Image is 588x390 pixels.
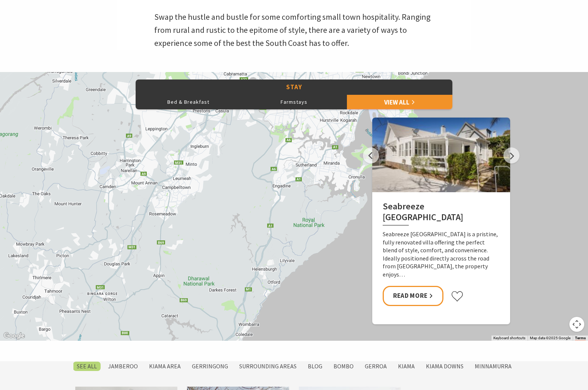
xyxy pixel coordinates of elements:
img: Google [2,331,26,341]
label: Kiama Area [145,362,184,371]
a: Read More [383,286,443,306]
button: Click to favourite Seabreeze Luxury Beach House [451,291,464,302]
label: Minnamurra [471,362,515,371]
label: Jamberoo [104,362,142,371]
button: Map camera controls [569,317,584,332]
button: Previous [363,147,379,163]
h2: Seabreeze [GEOGRAPHIC_DATA] [383,201,500,225]
label: Surrounding Areas [235,362,300,371]
a: Terms (opens in new tab) [575,336,586,340]
button: Bed & Breakfast [136,94,241,109]
label: Bombo [330,362,357,371]
button: Farmstays [241,94,347,109]
span: Map data ©2025 Google [530,336,570,340]
label: Blog [304,362,326,371]
label: Kiama [394,362,418,371]
a: View All [347,94,452,109]
button: Keyboard shortcuts [493,336,525,341]
label: Kiama Downs [422,362,467,371]
a: Open this area in Google Maps (opens a new window) [2,331,26,341]
label: Gerroa [361,362,391,371]
label: Gerringong [188,362,232,371]
p: Seabreeze [GEOGRAPHIC_DATA] is a pristine, fully renovated villa offering the perfect blend of st... [383,230,500,279]
p: Swap the hustle and bustle for some comforting small town hospitality. Ranging from rural and rus... [154,10,434,50]
button: Next [503,147,519,163]
label: SEE All [73,362,101,371]
button: Stay [136,79,452,95]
